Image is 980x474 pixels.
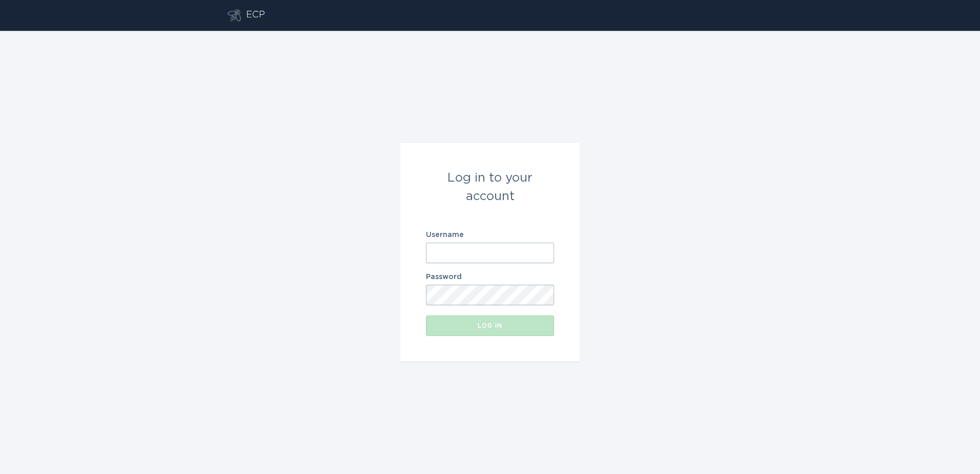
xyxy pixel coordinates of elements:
[426,169,554,206] div: Log in to your account
[426,273,554,281] label: Password
[246,9,265,22] div: ECP
[426,231,554,239] label: Username
[228,9,241,22] button: Go to dashboard
[431,323,549,329] div: Log in
[426,315,554,336] button: Log in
